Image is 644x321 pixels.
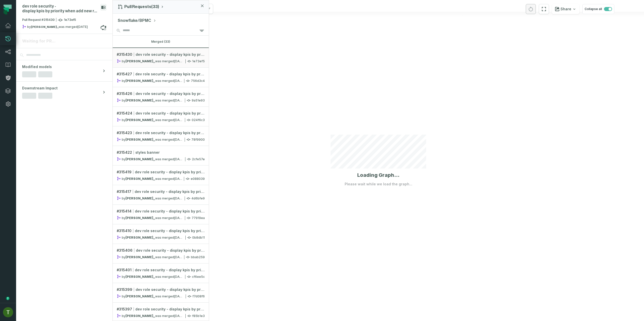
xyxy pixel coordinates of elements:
div: # 315422 [117,150,205,155]
span: dev role security - display kpis by priority when add new role [135,170,205,175]
div: 78f9900 [117,137,205,142]
div: f7d08f6 [117,294,205,298]
relative-time: Sep 26, 2025, 11:08 PM GMT+3 [174,118,184,122]
div: # 315423 [117,130,205,135]
div: f85b1e3 [117,314,205,318]
a: #315424dev role security - display kpis by priority when add new roleby[PERSON_NAME],,was merged[... [113,107,209,126]
relative-time: Sep 26, 2025, 9:58 PM GMT+3 [174,255,184,259]
relative-time: Sep 26, 2025, 11:21 PM GMT+3 [174,98,184,102]
div: # 315424 [117,111,205,116]
div: by was merged [117,157,184,161]
span: dev role security - display kpis by priority when add new role [135,130,205,135]
a: #315399dev role security - display kpis by priority when add new roleby[PERSON_NAME],,was merged[... [113,283,209,303]
button: Pull Requests(33) [118,4,164,9]
div: # 315399 [117,287,205,292]
a: #315427dev role security - display kpis by priority when add new roleby[PERSON_NAME],,was merged[... [113,68,209,87]
div: e088039 [117,177,205,181]
strong: Gonzalez,Isabel,, (Isabel.Gonzalez@mx.nestle.com) [126,294,155,298]
relative-time: Sep 27, 2025, 12:01 AM GMT+3 [174,59,184,63]
relative-time: Sep 26, 2025, 10:38 PM GMT+3 [174,196,184,200]
div: # 315419 [117,170,205,175]
button: Modified models [16,60,112,81]
h1: Loading Graph... [357,172,399,179]
div: dev role security - display kpis by priority when add new role [22,4,98,14]
strong: Gonzalez,Isabel,, (Isabel.Gonzalez@mx.nestle.com) [126,236,155,239]
span: Pull Request #315430 1e73ef5 [22,18,76,23]
strong: Gonzalez,Isabel,, (Isabel.Gonzalez@mx.nestle.com) [126,98,155,102]
button: Collapse all [582,4,614,14]
strong: Gonzalez,Isabel,, (Isabel.Gonzalez@mx.nestle.com) [126,314,155,318]
span: dev role security - display kpis by priority when add new role [135,189,205,194]
relative-time: Sep 26, 2025, 9:45 PM GMT+3 [174,294,184,298]
span: dev role security - display kpis by priority when add new role [135,267,205,273]
div: 4d6bfe9 [117,196,205,200]
div: 024f6c3 [117,118,205,122]
strong: Gonzalez,Isabel,, (Isabel.Gonzalez@mx.nestle.com) [126,118,155,122]
strong: Gonzalez,Isabel,, (Isabel.Gonzalez@mx.nestle.com) [126,196,155,200]
a: #315419dev role security - display kpis by priority when add new roleby[PERSON_NAME],,was merged[... [113,166,209,185]
a: View on azure_repos [100,25,106,31]
span: Downstream Impact [22,86,58,91]
span: dev role security - display kpis by priority when add new role [136,111,205,116]
div: 77919ea [117,216,205,220]
div: # 315406 [117,248,205,253]
relative-time: Sep 26, 2025, 10:27 PM GMT+3 [174,216,184,220]
div: # 315417 [117,189,205,194]
div: by was merged [117,235,184,240]
span: dev role security - display kpis by priority when add new role [136,91,205,96]
div: Waiting for PR... [22,38,106,44]
span: dev role security - display kpis by priority when add new role [135,307,205,312]
strong: Gonzalez,Isabel,, (Isabel.Gonzalez@mx.nestle.com) [126,275,155,279]
relative-time: Sep 26, 2025, 10:05 PM GMT+3 [174,236,184,239]
div: by was merged [117,216,183,220]
div: 0b8db11 [117,235,205,240]
div: by was merged [117,98,183,102]
div: by was merged [117,275,184,279]
div: # 315426 [117,91,205,96]
div: # 315401 [117,267,205,273]
div: dev role security - display kpis by priority when add new role [135,209,205,214]
div: # 315397 [117,307,205,312]
div: by was merged [117,255,183,259]
relative-time: Sep 26, 2025, 10:50 PM GMT+3 [174,177,184,181]
strong: Gonzalez,Isabel,, (Isabel.Gonzalez@mx.nestle.com) [31,25,59,28]
div: by was merged [22,25,100,31]
div: # 315410 [117,228,205,233]
strong: Gonzalez,Isabel,, (Isabel.Gonzalez@mx.nestle.com) [126,138,155,141]
div: by was merged [117,177,182,181]
div: dev role security - display kpis by priority when add new role [135,228,205,233]
a: #315423dev role security - display kpis by priority when add new roleby[PERSON_NAME],,was merged[... [113,126,209,146]
a: #315430dev role security - display kpis by priority when add new roleby[PERSON_NAME],,was merged[... [113,48,209,68]
relative-time: Sep 26, 2025, 9:50 PM GMT+3 [174,275,184,279]
strong: Gonzalez,Isabel,, (Isabel.Gonzalez@mx.nestle.com) [126,177,155,181]
p: Please wait while we load the graph... [345,182,412,187]
a: #315422styles bannerby[PERSON_NAME],,was merged[DATE] 10:56:23 PM2cfe57e [113,146,209,166]
span: styles banner [135,150,160,155]
div: Tooltip anchor [6,296,10,301]
button: Snowflake/BPMC [118,18,156,24]
relative-time: Sep 26, 2025, 10:56 PM GMT+3 [174,157,184,161]
strong: Gonzalez,Isabel,, (Isabel.Gonzalez@mx.nestle.com) [126,59,155,63]
div: by was merged [117,137,183,142]
div: by was merged [117,59,184,63]
div: # 315427 [117,72,205,77]
div: by was merged [117,196,183,200]
div: 9a51e93 [117,98,205,102]
a: #315426dev role security - display kpis by priority when add new roleby[PERSON_NAME],,was merged[... [113,87,209,107]
strong: Gonzalez,Isabel,, (Isabel.Gonzalez@mx.nestle.com) [126,255,155,259]
div: by was merged [117,118,183,122]
div: dev role security - display kpis by priority when add new role [136,287,205,292]
strong: Gonzalez,Isabel,, (Isabel.Gonzalez@mx.nestle.com) [126,216,155,220]
strong: Gonzalez,Isabel,, (Isabel.Gonzalez@mx.nestle.com) [126,79,155,83]
button: Share [552,4,579,14]
a: #315414dev role security - display kpis by priority when add new roleby[PERSON_NAME],,was merged[... [113,205,209,224]
span: dev role security - display kpis by priority when add new role [135,72,205,77]
div: 2cfe57e [117,157,205,161]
